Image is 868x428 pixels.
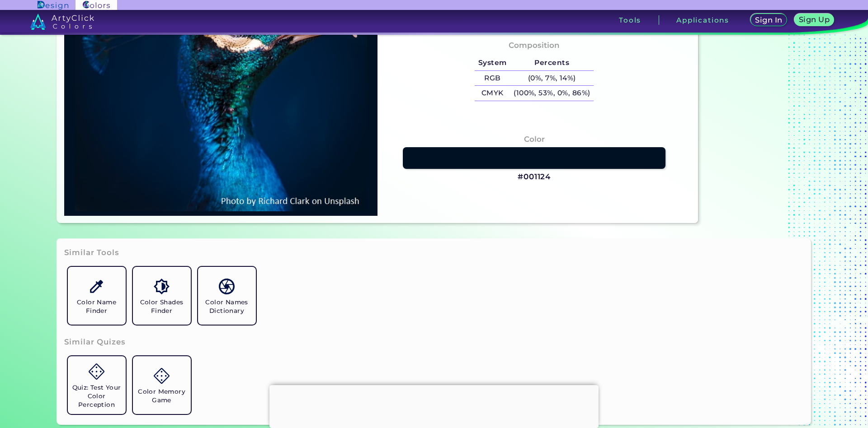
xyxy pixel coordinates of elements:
[202,298,252,315] h5: Color Names Dictionary
[756,17,781,23] h5: Sign In
[194,263,259,328] a: Color Names Dictionary
[64,337,126,348] h3: Similar Quizes
[129,353,194,418] a: Color Memory Game
[800,16,828,23] h5: Sign Up
[30,14,94,30] img: logo_artyclick_colors_white.svg
[510,86,594,101] h5: (100%, 53%, 0%, 86%)
[137,387,187,405] h5: Color Memory Game
[510,71,594,86] h5: (0%, 7%, 14%)
[752,14,786,26] a: Sign In
[154,368,170,384] img: icon_game.svg
[510,56,594,70] h5: Percents
[89,363,104,379] img: icon_game.svg
[129,263,194,328] a: Color Shades Finder
[676,17,729,23] h3: Applications
[796,14,832,26] a: Sign Up
[137,298,187,315] h5: Color Shades Finder
[269,385,599,426] iframe: Advertisement
[71,298,122,315] h5: Color Name Finder
[64,263,129,328] a: Color Name Finder
[509,39,560,52] h4: Composition
[475,56,510,70] h5: System
[219,279,235,294] img: icon_color_names_dictionary.svg
[71,383,122,409] h5: Quiz: Test Your Color Perception
[64,247,119,258] h3: Similar Tools
[518,172,551,182] h3: #001124
[524,133,545,146] h4: Color
[38,1,68,9] img: ArtyClick Design logo
[64,353,129,418] a: Quiz: Test Your Color Perception
[154,279,170,294] img: icon_color_shades.svg
[89,279,104,294] img: icon_color_name_finder.svg
[475,71,510,86] h5: RGB
[619,17,641,23] h3: Tools
[475,86,510,101] h5: CMYK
